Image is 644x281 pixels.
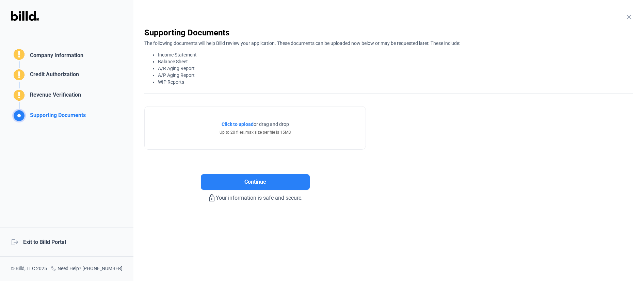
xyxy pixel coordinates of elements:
mat-icon: logout [11,238,18,245]
div: Up to 20 files, max size per file is 15MB [220,129,291,135]
div: The following documents will help Billd review your application. These documents can be uploaded ... [144,38,633,85]
button: Continue [201,174,310,190]
span: Click to upload [222,121,254,127]
mat-icon: lock_outline [208,194,216,202]
div: Need Help? [PHONE_NUMBER] [51,265,123,273]
div: Company Information [27,51,83,61]
li: Balance Sheet [158,58,633,65]
li: WIP Reports [158,79,633,85]
img: Billd Logo [11,11,39,21]
span: or drag and drop [254,121,289,128]
li: A/P Aging Report [158,72,633,79]
div: Supporting Documents [27,111,86,122]
div: © Billd, LLC 2025 [11,265,47,273]
div: Supporting Documents [144,27,633,38]
mat-icon: close [625,13,633,21]
div: Credit Authorization [27,70,79,82]
div: Your information is safe and secure. [144,190,366,202]
div: Revenue Verification [27,91,81,102]
span: Continue [244,178,266,186]
li: A/R Aging Report [158,65,633,72]
li: Income Statement [158,51,633,58]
